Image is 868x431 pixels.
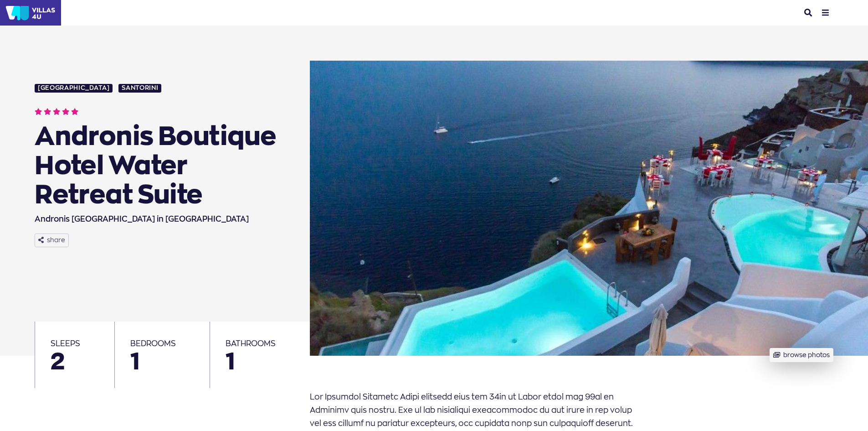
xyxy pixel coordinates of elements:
[35,84,113,93] a: [GEOGRAPHIC_DATA]
[51,349,99,373] span: 2
[770,348,833,362] button: browse photos
[130,349,195,373] span: 1
[35,234,68,248] button: share
[226,349,294,373] span: 1
[51,338,80,348] span: sleeps
[35,211,287,225] h1: Andronis [GEOGRAPHIC_DATA] in [GEOGRAPHIC_DATA]
[118,84,161,93] a: Santorini
[130,338,176,348] span: bedrooms
[226,338,276,348] span: bathrooms
[35,121,287,208] div: Andronis Boutique Hotel Water Retreat Suite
